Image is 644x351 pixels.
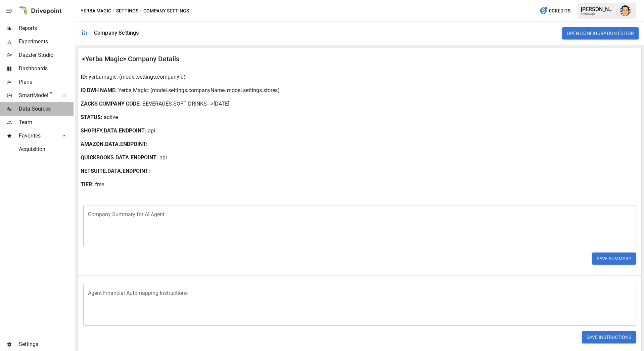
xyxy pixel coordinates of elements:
span: Plans [19,78,74,86]
p: api [159,154,167,162]
span: Team [19,118,74,126]
b: SHOPIFY.DATA.ENDPOINT : [81,127,146,135]
b: AMAZON.DATA.ENDPOINT : [81,140,148,148]
button: Yerba Magic [81,7,111,15]
p: active [104,113,118,121]
span: 0 Credits [549,7,570,15]
span: Favorites [19,132,55,140]
span: Settings [19,340,74,348]
img: Austin Gardner-Smith [620,5,631,16]
p: Yerba Magic [118,86,148,94]
span: Reports [19,24,74,32]
span: Experiments [19,38,74,46]
button: Austin Gardner-Smith [616,1,635,20]
b: ZACKS COMPANY CODE : [81,100,141,108]
div: Company Settings [94,30,139,36]
p: : (model.settings.companyName, model.settings.stores) [148,86,280,94]
div: Yerba Magic [581,12,616,15]
p: free [95,181,104,189]
b: STATUS : [81,113,102,121]
div: / [140,7,142,15]
p: yerbamagic [89,73,117,81]
span: Acquisition [19,145,74,153]
p: BEVERAGES-SOFT DRINKS [142,100,207,108]
p: : (model.settings.companyId) [117,73,186,81]
b: NETSUITE.DATA.ENDPOINT : [81,167,150,175]
span: Dazzler Studio [19,51,74,59]
p: --->[DATE] [207,100,229,108]
div: / [112,7,115,15]
button: Save Summary [592,252,636,265]
p: api [148,127,155,135]
b: ID : [81,73,87,81]
div: [PERSON_NAME] [581,6,616,12]
span: Dashboards [19,65,74,73]
b: ID DWH NAME : [81,86,117,94]
div: <Yerba Magic> Company Details [82,55,360,63]
button: Settings [116,7,138,15]
span: Data Sources [19,105,74,113]
span: ™ [48,90,53,99]
button: 0Credits [537,5,573,17]
b: TIER: [81,181,94,189]
span: SmartModel [19,91,55,100]
button: Open Configuration Editor [562,27,639,39]
b: QUICKBOOKS.DATA.ENDPOINT : [81,154,158,162]
button: Save Instructions [582,331,636,343]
